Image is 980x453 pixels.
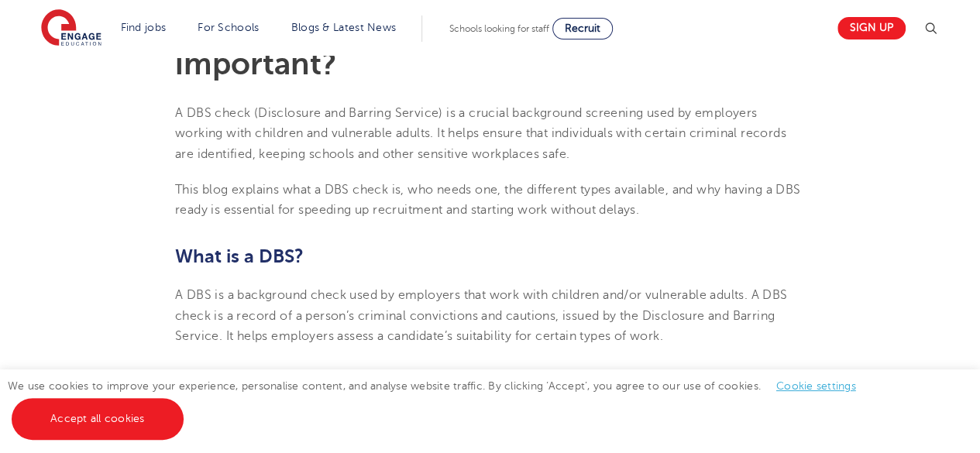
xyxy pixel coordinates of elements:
span: A DBS is a background check used by employers that work with children and/or vulnerable adults. A... [175,288,787,343]
a: For Schools [198,22,259,33]
b: What is a DBS? [175,245,304,267]
span: Recruit [565,22,600,34]
a: Blogs & Latest News [291,22,397,33]
span: This blog explains what a DBS check is, who needs one, the different types available, and why hav... [175,183,800,217]
span: A DBS check (Disclosure and Barring Service) is a crucial background screening used by employers ... [175,106,786,161]
a: Recruit [552,18,613,39]
a: Accept all cookies [12,398,184,440]
a: Cookie settings [776,380,856,392]
span: We use cookies to improve your experience, personalise content, and analyse website traffic. By c... [8,380,872,424]
h1: What is a DBS check and why is it important? [175,18,805,80]
img: Engage Education [41,9,101,48]
span: Schools looking for staff [449,23,549,34]
a: Sign up [837,17,906,39]
a: Find jobs [121,22,167,33]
